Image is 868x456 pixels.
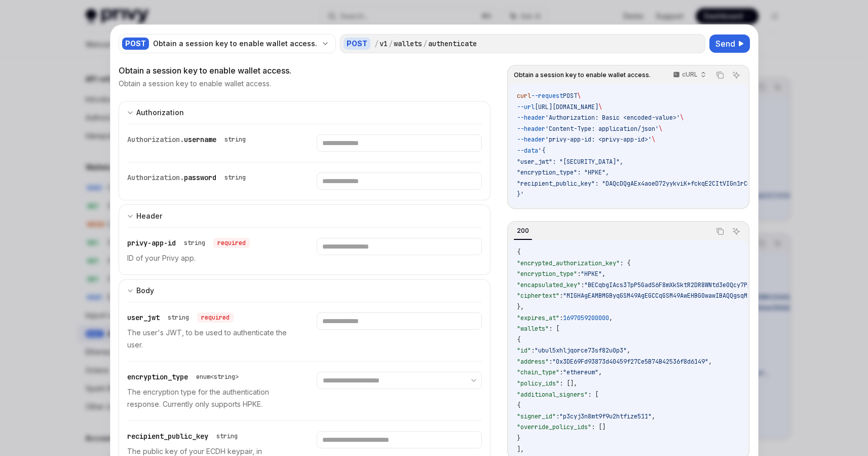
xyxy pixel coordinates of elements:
[577,270,581,278] span: :
[545,125,659,133] span: 'Content-Type: application/json'
[136,285,154,297] div: Body
[127,431,242,441] div: recipient_public_key
[598,368,602,376] span: ,
[213,238,250,248] div: required
[197,312,234,323] div: required
[563,92,577,100] span: POST
[127,134,250,145] div: Authorization.username
[559,379,577,388] span: : [],
[620,259,630,267] span: : {
[517,103,535,111] span: --url
[517,314,559,322] span: "expires_at"
[517,434,520,442] span: }
[119,101,491,124] button: expand input section
[119,279,491,302] button: expand input section
[713,225,727,238] button: Copy the contents from the code block
[127,173,184,182] span: Authorization.
[517,190,524,198] span: }'
[517,92,531,100] span: curl
[535,103,598,111] span: [URL][DOMAIN_NAME]
[127,313,160,322] span: user_jwt
[627,346,630,355] span: ,
[715,38,735,50] span: Send
[127,432,208,441] span: recipient_public_key
[127,372,188,381] span: encryption_type
[127,172,250,183] div: Authorization.password
[127,372,243,382] div: encryption_type
[380,39,388,49] div: v1
[127,252,292,264] p: ID of your Privy app.
[517,292,559,300] span: "ciphertext"
[730,225,743,238] button: Ask AI
[374,39,379,49] div: /
[682,71,698,79] p: cURL
[531,346,535,355] span: :
[517,358,549,366] span: "address"
[216,432,238,440] div: string
[591,423,606,431] span: : []
[389,39,393,49] div: /
[517,168,609,177] span: "encryption_type": "HPKE",
[136,107,184,119] div: Authorization
[517,281,581,289] span: "encapsulated_key"
[517,346,531,355] span: "id"
[122,38,149,50] div: POST
[581,270,602,278] span: "HPKE"
[119,204,491,227] button: expand input section
[559,314,563,322] span: :
[545,135,652,144] span: 'privy-app-id: <privy-app-id>'
[552,358,708,366] span: "0x3DE69Fd93873d40459f27Ce5B74B42536f8d6149"
[602,270,606,278] span: ,
[184,173,216,182] span: password
[224,173,246,182] div: string
[127,327,292,351] p: The user's JWT, to be used to authenticate the user.
[517,336,520,344] span: {
[559,368,563,376] span: :
[559,292,563,300] span: :
[127,238,176,248] span: privy-app-id
[394,39,422,49] div: wallets
[517,391,588,399] span: "additional_signers"
[517,303,524,311] span: },
[127,312,234,323] div: user_jwt
[517,158,623,166] span: "user_jwt": "[SECURITY_DATA]",
[517,423,591,431] span: "override_policy_ids"
[119,64,491,77] div: Obtain a session key to enable wallet access.
[514,225,532,237] div: 200
[563,314,609,322] span: 1697059200000
[563,368,598,376] span: "ethereum"
[517,401,520,409] span: {
[556,412,559,420] span: :
[609,314,613,322] span: ,
[196,373,239,381] div: enum<string>
[517,412,556,420] span: "signer_id"
[428,39,477,49] div: authenticate
[136,210,162,222] div: Header
[531,92,563,100] span: --request
[538,147,545,155] span: '{
[598,103,602,111] span: \
[119,33,336,54] button: POSTObtain a session key to enable wallet access.
[549,358,552,366] span: :
[224,135,246,144] div: string
[184,239,205,247] div: string
[514,71,651,79] span: Obtain a session key to enable wallet access.
[667,66,710,84] button: cURL
[517,114,545,122] span: --header
[517,180,861,188] span: "recipient_public_key": "DAQcDQgAEx4aoeD72yykviK+fckqE2CItVIGn1rCnvCXZ1HgpOcMEMialRmTrqIK4oZlYd1"
[680,114,684,122] span: \
[713,68,727,82] button: Copy the contents from the code block
[517,248,520,256] span: {
[517,259,620,267] span: "encrypted_authorization_key"
[588,391,598,399] span: : [
[127,386,292,410] p: The encryption type for the authentication response. Currently only supports HPKE.
[559,412,652,420] span: "p3cyj3n8mt9f9u2htfize511"
[652,412,655,420] span: ,
[708,358,712,366] span: ,
[652,135,655,144] span: \
[545,114,680,122] span: 'Authorization: Basic <encoded-value>'
[517,135,545,144] span: --header
[184,135,216,144] span: username
[127,135,184,144] span: Authorization.
[423,39,427,49] div: /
